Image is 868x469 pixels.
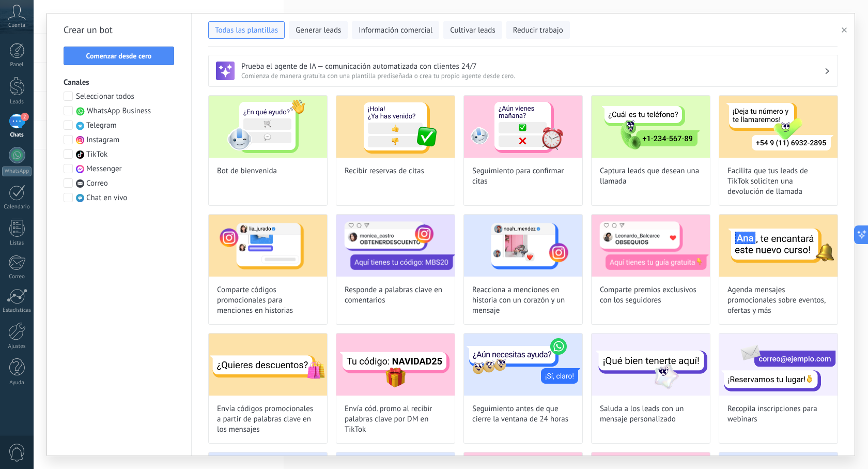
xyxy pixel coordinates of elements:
button: Generar leads [289,21,348,39]
span: Reducir trabajo [513,25,563,36]
img: Comparte códigos promocionales para menciones en historias [209,215,327,277]
span: Correo [86,178,108,189]
img: Recibir reservas de citas [336,96,455,158]
img: Comparte premios exclusivos con los seguidores [592,215,710,277]
button: Todas las plantillas [208,21,285,39]
span: Comparte códigos promocionales para menciones en historias [217,285,319,316]
span: TikTok [86,149,107,160]
div: Panel [2,62,32,68]
img: Seguimiento para confirmar citas [464,96,582,158]
span: Telegram [86,120,117,131]
img: Responde a palabras clave en comentarios [336,215,455,277]
img: Reacciona a menciones en historia con un corazón y un mensaje [464,215,582,277]
span: 2 [21,113,29,121]
span: Captura leads que desean una llamada [600,166,702,187]
span: Información comercial [359,25,432,36]
div: Ajustes [2,343,32,350]
button: Reducir trabajo [506,21,570,39]
img: Envía cód. promo al recibir palabras clave por DM en TikTok [336,334,455,396]
img: Recopila inscripciones para webinars [719,334,838,396]
span: Facilita que tus leads de TikTok soliciten una devolución de llamada [727,166,829,197]
div: Listas [2,240,32,247]
button: Comenzar desde cero [64,47,174,65]
span: Seguimiento antes de que cierre la ventana de 24 horas [472,404,574,425]
span: Chat en vivo [86,193,127,203]
div: Correo [2,274,32,280]
span: Comienza de manera gratuita con una plantilla prediseñada o crea tu propio agente desde cero. [241,71,824,80]
div: Chats [2,132,32,139]
img: Seguimiento antes de que cierre la ventana de 24 horas [464,334,582,396]
span: Responde a palabras clave en comentarios [345,285,446,306]
span: Agenda mensajes promocionales sobre eventos, ofertas y más [727,285,829,316]
img: Saluda a los leads con un mensaje personalizado [592,334,710,396]
button: Información comercial [352,21,439,39]
div: Estadísticas [2,307,32,314]
h3: Canales [64,78,175,87]
span: Reacciona a menciones en historia con un corazón y un mensaje [472,285,574,316]
span: Recibir reservas de citas [345,166,424,176]
span: Cultivar leads [450,25,495,36]
span: Saluda a los leads con un mensaje personalizado [600,404,702,425]
span: Seguimiento para confirmar citas [472,166,574,187]
img: Bot de bienvenida [209,96,327,158]
span: Seleccionar todos [76,92,134,102]
div: Calendario [2,204,32,210]
img: Captura leads que desean una llamada [592,96,710,158]
span: Generar leads [296,25,341,36]
span: Todas las plantillas [215,25,278,36]
span: Messenger [86,164,122,174]
button: Cultivar leads [443,21,502,39]
span: Envía cód. promo al recibir palabras clave por DM en TikTok [345,404,446,435]
h3: Prueba el agente de IA — comunicación automatizada con clientes 24/7 [241,62,824,71]
h2: Crear un bot [64,22,175,38]
img: Agenda mensajes promocionales sobre eventos, ofertas y más [719,215,838,277]
span: Cuenta [8,22,25,29]
span: Comenzar desde cero [86,52,152,59]
img: Envía códigos promocionales a partir de palabras clave en los mensajes [209,334,327,396]
span: Recopila inscripciones para webinars [727,404,829,425]
div: Leads [2,99,32,105]
span: Envía códigos promocionales a partir de palabras clave en los mensajes [217,404,319,435]
div: Ayuda [2,380,32,386]
div: WhatsApp [2,167,32,176]
span: WhatsApp Business [87,106,151,116]
span: Bot de bienvenida [217,166,277,176]
span: Comparte premios exclusivos con los seguidores [600,285,702,306]
img: Facilita que tus leads de TikTok soliciten una devolución de llamada [719,96,838,158]
span: Instagram [86,135,119,145]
